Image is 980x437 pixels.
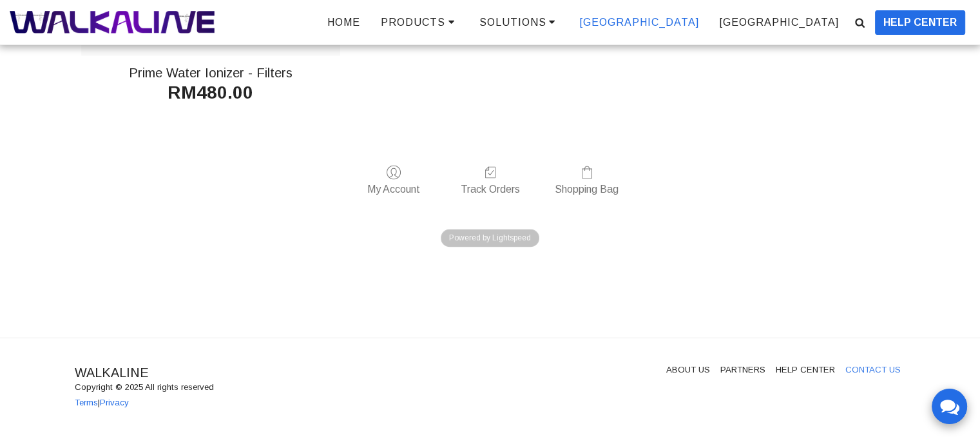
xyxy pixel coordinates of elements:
[75,382,481,394] div: Copyright © 2025 All rights reserved
[720,365,765,374] span: PARTNERS
[776,364,835,376] a: HELP CENTER
[875,10,965,35] button: HELP CENTER
[720,17,839,28] span: [GEOGRAPHIC_DATA]
[10,11,215,34] img: WALKALINE
[666,365,710,374] span: ABOUT US
[81,81,340,104] div: RM480.00
[580,17,699,28] span: [GEOGRAPHIC_DATA]
[75,365,148,380] span: WALKALINE
[845,364,901,376] a: CONTACT US
[327,17,360,28] span: HOME
[870,10,970,35] a: HELP CENTER
[371,12,468,33] a: PRODUCTS
[81,64,340,81] a: Prime Water Ionizer - Filters
[75,397,481,409] div: |
[454,164,526,195] a: Track Orders
[75,398,98,407] a: Terms
[883,15,957,30] span: HELP CENTER
[845,365,901,374] span: CONTACT US
[381,17,445,28] span: PRODUCTS
[710,12,849,33] a: [GEOGRAPHIC_DATA]
[720,364,765,376] a: PARTNERS
[570,12,709,33] a: [GEOGRAPHIC_DATA]
[479,17,546,28] span: SOLUTIONS
[318,12,370,33] a: HOME
[666,364,710,376] a: ABOUT US
[361,164,427,195] a: My Account
[548,164,625,195] a: Shopping Bag
[441,229,539,247] span: Powered by Lightspeed
[470,12,570,33] a: SOLUTIONS
[100,398,129,407] a: Privacy
[776,365,835,374] span: HELP CENTER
